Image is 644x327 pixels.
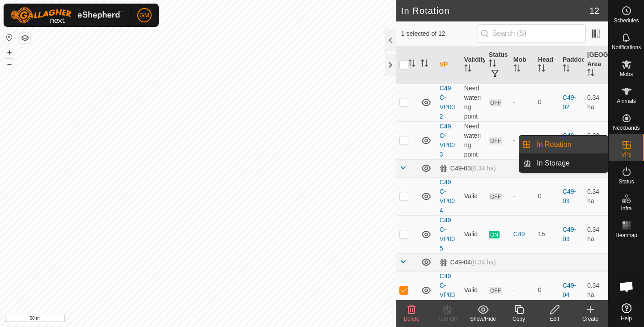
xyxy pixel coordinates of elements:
span: Notifications [612,45,641,50]
p-sorticon: Activate to sort [538,66,545,73]
a: C49-04 [563,282,576,298]
th: [GEOGRAPHIC_DATA] Area [584,47,608,83]
span: VPs [621,152,631,157]
span: Help [621,316,632,321]
p-sorticon: Activate to sort [563,66,570,73]
th: Paddock [559,47,584,83]
div: Copy [501,315,537,323]
a: C49 C-VP002 [440,85,455,120]
th: Head [534,47,559,83]
td: 0 [534,83,559,121]
td: Valid [461,215,485,253]
a: Open chat [613,273,640,300]
span: In Rotation [537,139,571,150]
button: – [4,59,15,69]
span: 1 selected of 12 [401,29,478,38]
span: Animals [617,98,636,104]
div: C49-03 [440,165,496,172]
a: C49-03 [563,226,576,242]
span: OFF [489,137,502,144]
a: C49 C-VP004 [440,178,455,214]
span: Delete [404,316,419,322]
span: In Storage [537,158,570,169]
span: (0.34 ha) [471,259,496,266]
a: C49-02 [563,94,576,110]
a: In Rotation [531,136,608,153]
div: C49-04 [440,259,496,266]
span: Status [619,179,634,184]
p-sorticon: Activate to sort [464,66,471,73]
div: - [513,285,531,295]
a: Privacy Policy [162,315,196,323]
td: Valid [461,177,485,215]
span: OFF [489,99,502,106]
td: 0 [534,177,559,215]
span: Infra [621,206,631,211]
a: C49-03 [563,188,576,204]
div: - [513,136,531,145]
span: Mobs [620,72,633,77]
span: ON [489,231,500,238]
a: Contact Us [207,315,233,323]
a: C49 C-VP003 [440,123,455,158]
a: In Storage [531,154,608,172]
span: (0.34 ha) [471,165,496,172]
div: - [513,98,531,107]
td: 15 [534,215,559,253]
td: 0 [534,271,559,309]
div: - [513,191,531,201]
input: Search (S) [478,24,586,43]
td: 0.34 ha [584,83,608,121]
td: 0.34 ha [584,271,608,309]
td: 0.32 ha [584,121,608,159]
th: VP [436,47,461,83]
a: C49 C-VP005 [440,217,455,252]
a: C49-02 [563,132,576,149]
span: Heatmap [615,233,637,238]
div: Edit [537,315,572,323]
td: 0.34 ha [584,215,608,253]
div: C49 [513,229,531,239]
div: Show/Hide [465,315,501,323]
td: Need watering point [461,83,485,121]
th: Status [485,47,510,83]
span: Schedules [614,18,639,23]
button: + [4,47,15,58]
p-sorticon: Activate to sort [408,61,415,68]
li: In Rotation [519,136,608,153]
img: Gallagher Logo [11,7,123,23]
span: OFF [489,287,502,294]
p-sorticon: Activate to sort [421,61,428,68]
a: C49 C-VP006 [440,272,455,308]
span: 12 [589,4,599,17]
li: In Storage [519,154,608,172]
th: Validity [461,47,485,83]
button: Map Layers [20,33,30,43]
span: OFF [489,193,502,200]
div: Turn Off [429,315,465,323]
div: Create [572,315,608,323]
td: 0 [534,121,559,159]
a: Help [609,300,644,325]
h2: In Rotation [401,5,589,16]
td: Valid [461,271,485,309]
td: Need watering point [461,121,485,159]
td: 0.34 ha [584,177,608,215]
p-sorticon: Activate to sort [513,66,521,73]
span: Neckbands [613,125,640,131]
p-sorticon: Activate to sort [587,70,594,77]
p-sorticon: Activate to sort [489,61,496,68]
span: GM [140,11,150,20]
th: Mob [510,47,534,83]
button: Reset Map [4,32,15,43]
